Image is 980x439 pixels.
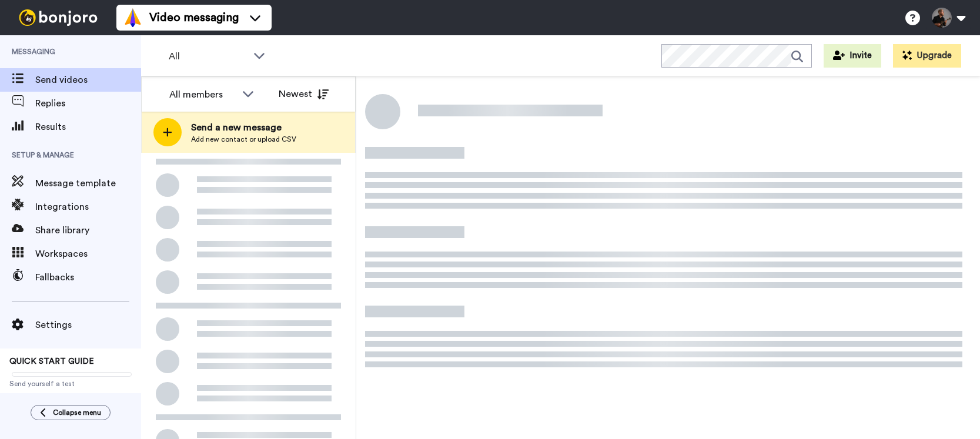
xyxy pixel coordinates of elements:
[53,408,101,417] span: Collapse menu
[149,9,239,26] span: Video messaging
[31,405,111,420] button: Collapse menu
[191,135,296,144] span: Add new contact or upload CSV
[35,270,141,284] span: Fallbacks
[9,379,132,388] span: Send yourself a test
[169,49,247,63] span: All
[123,8,142,27] img: vm-color.svg
[35,96,141,110] span: Replies
[9,357,94,366] span: QUICK START GUIDE
[14,9,102,26] img: bj-logo-header-white.svg
[270,82,337,106] button: Newest
[35,247,141,261] span: Workspaces
[35,176,141,190] span: Message template
[35,200,141,214] span: Integrations
[35,73,141,87] span: Send videos
[35,223,141,237] span: Share library
[824,44,881,68] button: Invite
[35,318,141,332] span: Settings
[893,44,961,68] button: Upgrade
[169,88,236,102] div: All members
[35,120,141,134] span: Results
[191,120,296,135] span: Send a new message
